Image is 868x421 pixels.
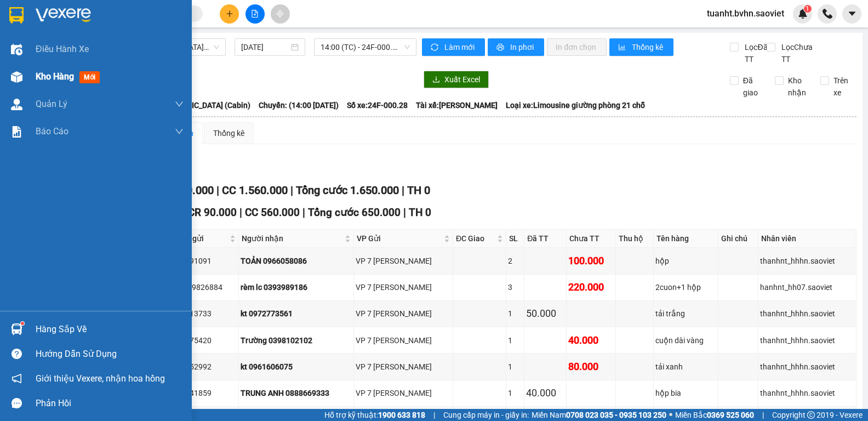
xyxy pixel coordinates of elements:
[11,323,22,335] img: warehouse-icon
[675,409,754,421] span: Miền Bắc
[655,281,716,293] div: 2cuon+1 hộp
[356,281,451,293] div: VP 7 [PERSON_NAME]
[354,354,453,380] td: VP 7 Phạm Văn Đồng
[245,206,300,219] span: CC 560.000
[239,206,242,219] span: |
[760,308,854,320] div: thanhnt_hhhn.saoviet
[760,281,854,293] div: hanhnt_hh07.saoviet
[823,9,832,19] img: phone-icon
[807,411,815,419] span: copyright
[424,71,489,88] button: downloadXuất Excel
[324,409,425,421] span: Hỗ trợ kỹ thuật:
[241,255,352,267] div: TOẢN 0966058086
[618,43,627,52] span: bar-chart
[354,248,453,274] td: VP 7 Phạm Văn Đồng
[36,346,184,362] div: Hướng dẫn sử dụng
[354,380,453,407] td: VP 7 Phạm Văn Đồng
[777,41,821,65] span: Lọc Chưa TT
[488,38,544,56] button: printerIn phơi
[842,4,861,24] button: caret-down
[616,230,654,248] th: Thu hộ
[354,275,453,301] td: VP 7 Phạm Văn Đồng
[698,7,793,20] span: tuanht.bvhn.saoviet
[226,10,233,18] span: plus
[532,409,666,421] span: Miền Nam
[36,42,89,56] span: Điều hành xe
[241,361,352,373] div: kt 0961606075
[188,206,237,219] span: CR 90.000
[175,100,184,109] span: down
[271,4,290,24] button: aim
[216,184,219,197] span: |
[356,255,451,267] div: VP 7 [PERSON_NAME]
[804,5,812,13] sup: 1
[242,232,342,244] span: Người nhận
[259,99,339,111] span: Chuyến: (14:00 [DATE])
[654,230,718,248] th: Tên hàng
[36,97,67,111] span: Quản Lý
[36,321,184,338] div: Hàng sắp về
[798,9,808,19] img: icon-new-feature
[12,398,22,408] span: message
[566,411,666,419] strong: 0708 023 035 - 0935 103 250
[456,232,495,244] span: ĐC Giao
[11,99,22,110] img: warehouse-icon
[409,206,431,219] span: TH 0
[740,41,769,65] span: Lọc Đã TT
[739,75,767,99] span: Đã giao
[402,184,404,197] span: |
[357,232,442,244] span: VP Gửi
[508,255,523,267] div: 2
[508,387,523,399] div: 1
[506,230,525,248] th: SL
[12,373,22,384] span: notification
[444,73,480,86] span: Xuất Excel
[354,301,453,327] td: VP 7 Phạm Văn Đồng
[276,10,284,18] span: aim
[36,395,184,412] div: Phản hồi
[321,39,410,55] span: 14:00 (TC) - 24F-000.28
[356,387,451,399] div: VP 7 [PERSON_NAME]
[760,255,854,267] div: thanhnt_hhhn.saoviet
[444,41,476,53] span: Làm mới
[403,206,406,219] span: |
[222,184,288,197] span: CC 1.560.000
[241,281,352,293] div: rèm lc 0393989186
[506,99,645,111] span: Loại xe: Limousine giường phòng 21 chỗ
[655,361,716,373] div: tải xanh
[758,230,856,248] th: Nhân viên
[847,9,857,19] span: caret-down
[762,409,764,421] span: |
[760,361,854,373] div: thanhnt_hhhn.saoviet
[760,387,854,399] div: thanhnt_hhhn.saoviet
[760,334,854,346] div: thanhnt_hhhn.saoviet
[356,361,451,373] div: VP 7 [PERSON_NAME]
[707,411,754,419] strong: 0369 525 060
[568,333,613,348] div: 40.000
[9,7,24,24] img: logo-vxr
[443,409,529,421] span: Cung cấp máy in - giấy in:
[168,255,237,267] div: 0989591091
[567,230,615,248] th: Chưa TT
[347,99,408,111] span: Số xe: 24F-000.28
[11,71,22,83] img: warehouse-icon
[547,38,607,56] button: In đơn chọn
[290,184,293,197] span: |
[655,308,716,320] div: tải trắng
[241,41,289,53] input: 14/10/2025
[655,334,716,346] div: cuộn dài vàng
[213,127,244,139] div: Thống kê
[168,308,237,320] div: 0969213733
[11,44,22,55] img: warehouse-icon
[806,5,809,13] span: 1
[378,411,425,419] strong: 1900 633 818
[508,334,523,346] div: 1
[568,280,613,295] div: 220.000
[241,387,352,399] div: TRUNG ANH 0888669333
[784,75,812,99] span: Kho nhận
[526,385,564,401] div: 40.000
[568,359,613,374] div: 80.000
[11,126,22,138] img: solution-icon
[568,253,613,269] div: 100.000
[36,71,74,82] span: Kho hàng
